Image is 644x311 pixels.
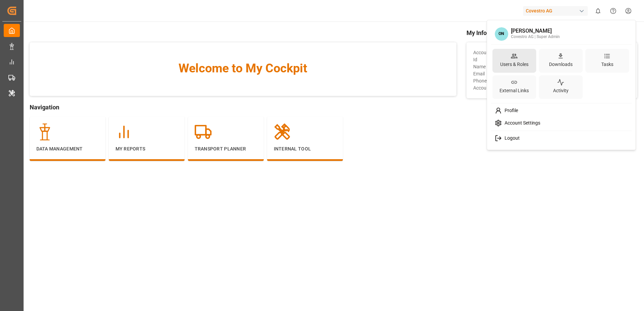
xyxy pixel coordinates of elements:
div: [PERSON_NAME] [511,28,560,34]
span: ON [495,27,508,41]
div: Downloads [548,60,574,69]
div: Tasks [600,60,615,69]
span: Logout [502,135,520,141]
div: Covestro AG | Super Admin [511,34,560,40]
div: External Links [498,86,530,96]
span: Profile [502,108,518,114]
span: Account Settings [502,120,540,126]
div: Activity [552,86,570,96]
div: Users & Roles [499,60,530,69]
